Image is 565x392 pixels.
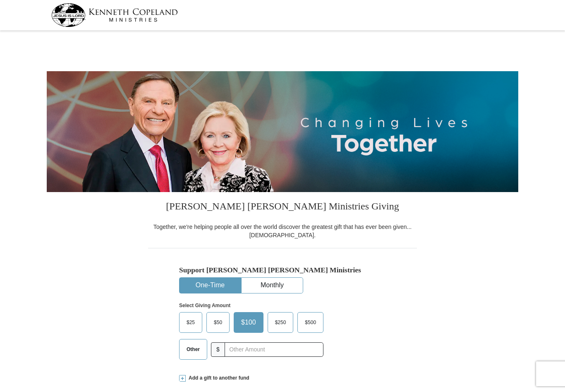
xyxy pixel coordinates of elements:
h3: [PERSON_NAME] [PERSON_NAME] Ministries Giving [148,192,417,223]
button: One-Time [180,278,241,293]
span: Other [182,343,204,356]
span: $50 [210,316,226,329]
input: Other Amount [225,342,323,357]
span: $ [211,342,225,357]
span: Add a gift to another fund [186,375,249,382]
img: kcm-header-logo.svg [51,3,178,27]
button: Monthly [242,278,303,293]
span: $250 [271,316,290,329]
span: $25 [182,316,199,329]
h5: Support [PERSON_NAME] [PERSON_NAME] Ministries [179,266,386,274]
span: $500 [301,316,320,329]
span: $100 [237,316,260,329]
div: Together, we're helping people all over the world discover the greatest gift that has ever been g... [148,223,417,239]
strong: Select Giving Amount [179,303,230,308]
